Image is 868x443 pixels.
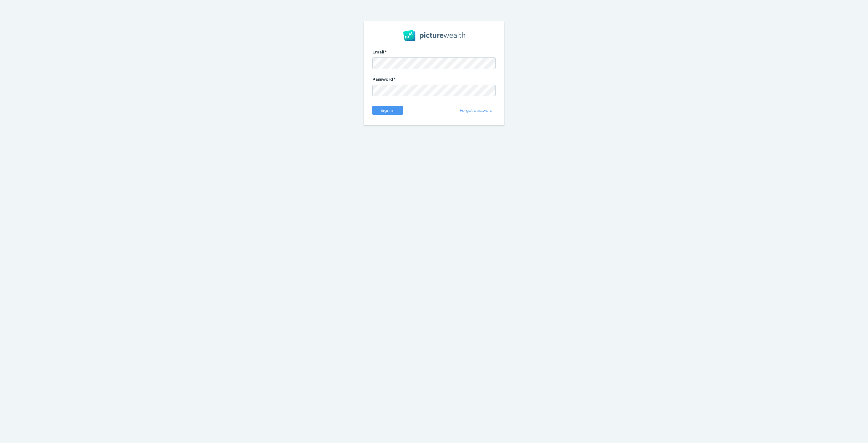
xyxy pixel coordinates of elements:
[372,49,496,57] label: Email
[457,106,496,115] button: Forgot password
[457,108,495,113] span: Forgot password
[378,108,397,113] span: Sign in
[372,77,496,85] label: Password
[403,30,465,41] img: PW
[372,106,403,115] button: Sign in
